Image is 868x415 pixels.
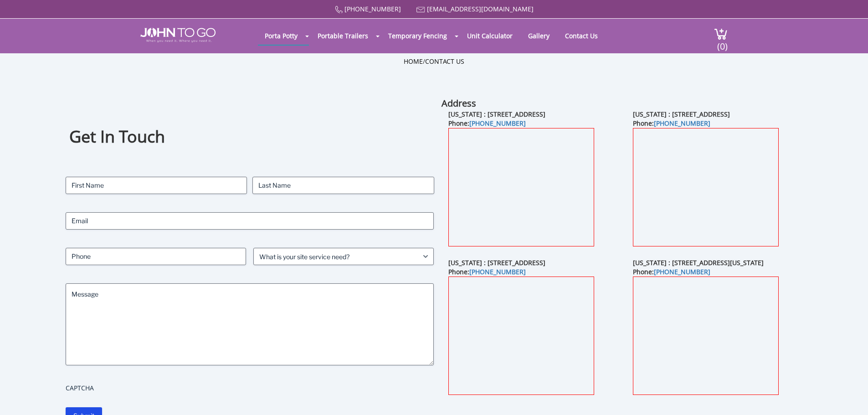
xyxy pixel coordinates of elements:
[427,5,534,13] a: [EMAIL_ADDRESS][DOMAIN_NAME]
[469,267,526,276] a: [PHONE_NUMBER]
[140,28,216,42] img: JOHN to go
[460,27,519,45] a: Unit Calculator
[521,27,556,45] a: Gallery
[633,258,764,267] b: [US_STATE] : [STREET_ADDRESS][US_STATE]
[252,177,434,194] input: Last Name
[654,267,710,276] a: [PHONE_NUMBER]
[404,57,464,66] ul: /
[448,267,526,276] b: Phone:
[425,57,464,66] a: Contact Us
[633,110,730,118] b: [US_STATE] : [STREET_ADDRESS]
[66,248,246,265] input: Phone
[654,119,710,128] a: [PHONE_NUMBER]
[633,267,710,276] b: Phone:
[335,6,343,14] img: Call
[442,97,476,109] b: Address
[469,119,526,128] a: [PHONE_NUMBER]
[448,110,545,118] b: [US_STATE] : [STREET_ADDRESS]
[558,27,605,45] a: Contact Us
[381,27,454,45] a: Temporary Fencing
[633,119,710,128] b: Phone:
[258,27,304,45] a: Porta Potty
[832,379,868,415] button: Live Chat
[66,177,247,194] input: First Name
[344,5,401,13] a: [PHONE_NUMBER]
[66,212,434,230] input: Email
[717,33,728,52] span: (0)
[66,384,434,393] label: CAPTCHA
[69,126,430,148] h1: Get In Touch
[311,27,375,45] a: Portable Trailers
[714,28,728,40] img: cart a
[448,258,545,267] b: [US_STATE] : [STREET_ADDRESS]
[404,57,423,66] a: Home
[416,7,425,13] img: Mail
[448,119,526,128] b: Phone:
